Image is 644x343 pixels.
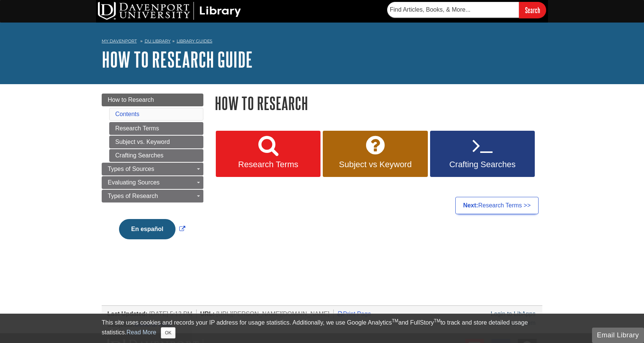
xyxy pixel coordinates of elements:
a: Evaluating Sources [102,176,203,189]
a: Next:Research Terms >> [455,197,539,214]
span: [DATE] 5:13 PM [149,311,192,317]
div: Guide Page Menu [102,94,203,252]
button: Close [161,327,175,338]
input: Find Articles, Books, & More... [387,2,519,18]
span: [URL][PERSON_NAME][DOMAIN_NAME] [216,311,330,317]
h1: How to Research [215,94,542,113]
nav: breadcrumb [102,36,542,48]
form: Searches DU Library's articles, books, and more [387,2,546,18]
span: Research Terms [221,160,315,169]
a: Contents [115,111,139,117]
a: Read More [127,329,156,335]
a: How to Research [102,94,203,106]
i: Print Page [337,311,343,317]
a: Library Guides [177,38,212,44]
img: DU Library [98,2,241,20]
a: My Davenport [102,38,137,44]
a: Crafting Searches [109,149,203,162]
a: Types of Research [102,190,203,202]
a: Research Terms [216,131,320,177]
strong: Next: [463,202,478,209]
span: How to Research [108,97,154,103]
span: Types of Sources [108,166,154,172]
a: DU Library [145,38,171,44]
span: Crafting Searches [436,160,529,169]
button: Email Library [592,328,644,343]
span: Last Updated: [107,311,148,317]
a: Types of Sources [102,163,203,175]
span: URL: [200,311,215,317]
input: Search [519,2,546,18]
button: En español [119,219,175,239]
sup: TM [392,318,398,323]
a: Subject vs. Keyword [109,136,203,148]
span: Types of Research [108,193,158,199]
sup: TM [434,318,440,323]
a: Login to LibApps [491,311,536,317]
span: Evaluating Sources [108,179,160,186]
span: Subject vs Keyword [328,160,422,169]
a: Link opens in new window [117,226,187,232]
a: Crafting Searches [430,131,535,177]
div: This site uses cookies and records your IP address for usage statistics. Additionally, we use Goo... [102,318,542,338]
a: Research Terms [109,122,203,135]
a: How to Research Guide [102,48,253,71]
a: Subject vs Keyword [323,131,427,177]
a: Print Page [337,311,371,317]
